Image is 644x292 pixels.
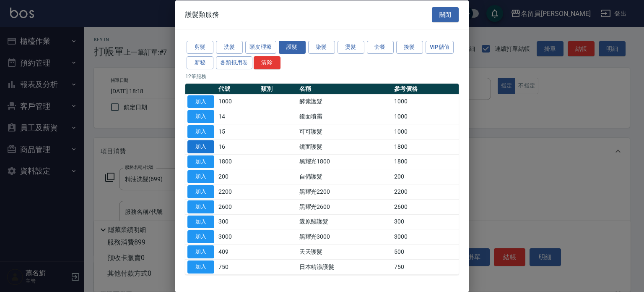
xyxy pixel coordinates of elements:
[297,214,392,229] td: 還原酸護髮
[279,41,306,54] button: 護髮
[308,41,335,54] button: 染髮
[297,83,392,94] th: 名稱
[392,184,459,199] td: 2200
[187,41,213,54] button: 剪髮
[396,41,423,54] button: 接髮
[216,184,259,199] td: 2200
[297,139,392,154] td: 鏡面護髮
[187,260,214,273] button: 加入
[216,244,259,259] td: 409
[245,41,276,54] button: 頭皮理療
[432,7,459,22] button: 關閉
[297,154,392,169] td: 黑耀光1800
[187,170,214,183] button: 加入
[392,199,459,214] td: 2600
[216,214,259,229] td: 300
[392,229,459,244] td: 3000
[392,244,459,259] td: 500
[297,244,392,259] td: 天天護髮
[216,56,252,69] button: 各類抵用卷
[392,169,459,184] td: 200
[187,155,214,168] button: 加入
[367,41,394,54] button: 套餐
[297,229,392,244] td: 黑耀光3000
[216,41,243,54] button: 洗髮
[216,199,259,214] td: 2600
[392,154,459,169] td: 1800
[216,169,259,184] td: 200
[297,199,392,214] td: 黑耀光2600
[216,229,259,244] td: 3000
[187,56,213,69] button: 新秘
[392,109,459,124] td: 1000
[187,95,214,108] button: 加入
[187,185,214,198] button: 加入
[216,94,259,109] td: 1000
[392,94,459,109] td: 1000
[297,259,392,274] td: 日本精漾護髮
[187,230,214,243] button: 加入
[187,200,214,213] button: 加入
[216,124,259,139] td: 15
[426,41,454,54] button: VIP儲值
[254,56,280,69] button: 清除
[392,259,459,274] td: 750
[392,83,459,94] th: 參考價格
[297,124,392,139] td: 可可護髮
[297,109,392,124] td: 鏡面噴霧
[259,83,297,94] th: 類別
[392,124,459,139] td: 1000
[216,109,259,124] td: 14
[185,10,219,18] span: 護髮類服務
[297,94,392,109] td: 酵素護髮
[185,72,459,80] p: 12 筆服務
[297,169,392,184] td: 自備護髮
[216,154,259,169] td: 1800
[392,214,459,229] td: 300
[338,41,364,54] button: 燙髮
[297,184,392,199] td: 黑耀光2200
[187,245,214,258] button: 加入
[216,83,259,94] th: 代號
[187,215,214,228] button: 加入
[187,140,214,153] button: 加入
[216,259,259,274] td: 750
[187,125,214,138] button: 加入
[187,110,214,123] button: 加入
[392,139,459,154] td: 1800
[216,139,259,154] td: 16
